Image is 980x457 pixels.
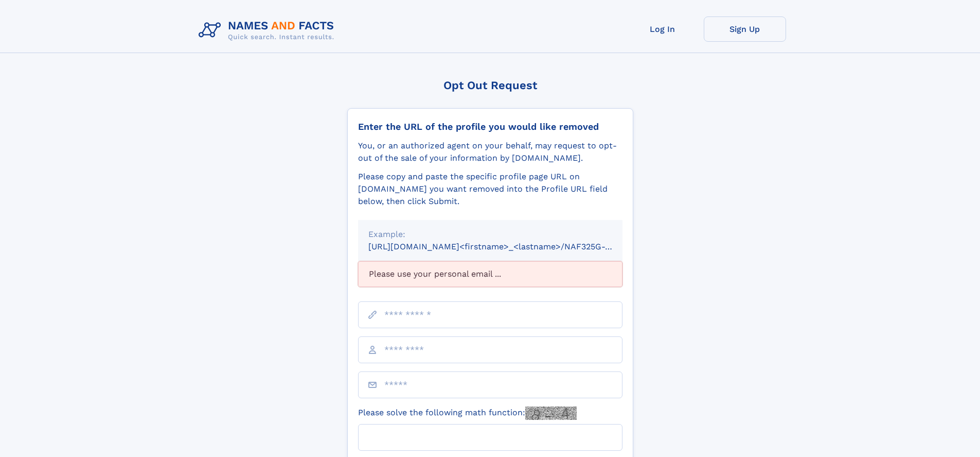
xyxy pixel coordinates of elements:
small: [URL][DOMAIN_NAME]<firstname>_<lastname>/NAF325G-xxxxxxxx [368,242,642,251]
div: Example: [368,228,612,241]
div: Opt Out Request [347,79,633,92]
a: Sign Up [704,16,786,42]
a: Log In [621,16,704,42]
div: Enter the URL of the profile you would like removed [358,121,622,132]
div: Please use your personal email ... [358,261,622,287]
label: Please solve the following math function: [358,407,577,420]
img: Logo Names and Facts [194,16,343,44]
div: You, or an authorized agent on your behalf, may request to opt-out of the sale of your informatio... [358,140,622,164]
div: Please copy and paste the specific profile page URL on [DOMAIN_NAME] you want removed into the Pr... [358,171,622,208]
